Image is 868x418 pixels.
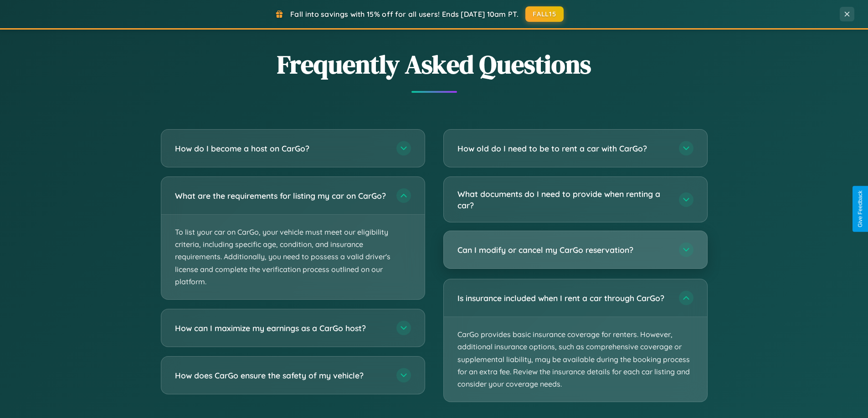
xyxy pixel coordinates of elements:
[175,190,387,201] h3: What are the requirements for listing my car on CarGo?
[161,215,425,299] p: To list your car on CarGo, your vehicle must meet our eligibility criteria, including specific ag...
[457,292,670,304] h3: Is insurance included when I rent a car through CarGo?
[457,244,670,256] h3: Can I modify or cancel my CarGo reservation?
[525,6,564,22] button: FALL15
[457,143,670,154] h3: How old do I need to be to rent a car with CarGo?
[857,191,863,227] div: Give Feedback
[457,188,670,211] h3: What documents do I need to provide when renting a car?
[290,10,519,19] span: Fall into savings with 15% off for all users! Ends [DATE] 10am PT.
[161,47,708,82] h2: Frequently Asked Questions
[175,143,387,154] h3: How do I become a host on CarGo?
[175,370,387,381] h3: How does CarGo ensure the safety of my vehicle?
[175,322,387,334] h3: How can I maximize my earnings as a CarGo host?
[444,317,707,402] p: CarGo provides basic insurance coverage for renters. However, additional insurance options, such ...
